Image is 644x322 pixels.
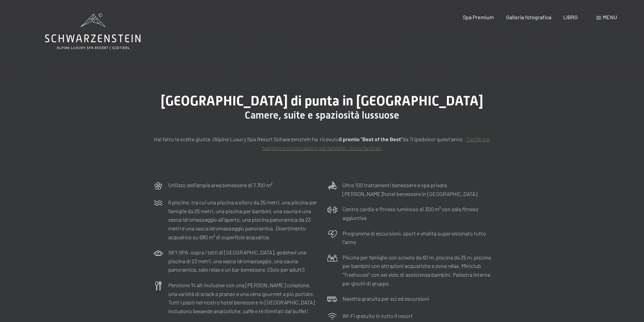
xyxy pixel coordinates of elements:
[603,14,617,20] font: menu
[403,136,467,142] font: da Tripadvisor quest'anno .
[168,199,317,240] font: 6 piscine, tra cui una piscina a sfioro da 25 metri, una piscina per famiglie da 25 metri, una pi...
[168,182,272,188] font: Utilizzo dell'ampia area benessere di 7.700 m²
[262,136,490,151] a: Tariffe per bambini e combinazioni per famiglie - Suite familiari
[342,295,429,302] font: Navetta gratuita per sci ed escursioni
[342,230,486,245] font: Programma di escursioni, sport e vitalità supervisionato tutto l'anno
[339,136,403,142] font: il premio "Best of the Best"
[342,182,477,197] font: Oltre 100 trattamenti benessere e spa privata [PERSON_NAME]'hotel benessere in [GEOGRAPHIC_DATA]
[342,206,478,221] font: Centro cardio e fitness luminoso di 300 m² con sala fitness aggiuntiva
[342,313,413,319] font: Wi-Fi gratuito in tutto il resort
[245,109,399,121] font: Camere, suite e spaziosità lussuose
[168,282,315,314] font: Pensione ¾ all-inclusive con una [PERSON_NAME] colazione, una varietà di snack a pranzo e una cen...
[563,14,578,20] a: LIBRO
[161,93,483,109] font: [GEOGRAPHIC_DATA] di punta in [GEOGRAPHIC_DATA]
[168,249,306,273] font: SKY SPA: sopra i tetti di [GEOGRAPHIC_DATA], godetevi una piscina di 23 metri, una vasca idromass...
[506,14,551,20] a: Galleria fotografica
[463,14,494,20] a: Spa Premium
[154,136,339,142] font: Hai fatto la scelta giusta: l'Alpine Luxury Spa Resort Schwarzenstein ha ricevuto
[342,254,491,287] font: Piscina per famiglie con scivolo da 60 m, piscina da 25 m, piscina per bambini con attrazioni acq...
